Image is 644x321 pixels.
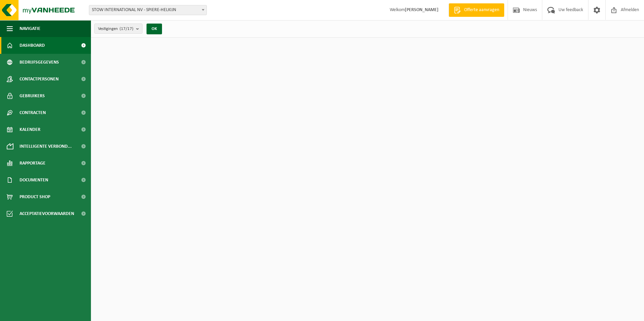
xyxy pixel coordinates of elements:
[20,155,45,172] span: Rapportage
[20,172,48,188] span: Documenten
[147,24,162,34] button: OK
[20,20,40,37] span: Navigatie
[20,54,59,71] span: Bedrijfsgegevens
[98,24,133,34] span: Vestigingen
[405,7,439,12] strong: [PERSON_NAME]
[120,27,133,31] count: (17/17)
[449,3,504,17] a: Offerte aanvragen
[89,5,206,15] span: STOW INTERNATIONAL NV - SPIERE-HELKIJN
[94,24,142,34] button: Vestigingen(17/17)
[20,121,40,138] span: Kalender
[20,104,46,121] span: Contracten
[20,205,74,222] span: Acceptatievoorwaarden
[20,138,72,155] span: Intelligente verbond...
[20,37,45,54] span: Dashboard
[20,71,59,87] span: Contactpersonen
[20,87,45,104] span: Gebruikers
[20,188,50,205] span: Product Shop
[462,7,501,13] span: Offerte aanvragen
